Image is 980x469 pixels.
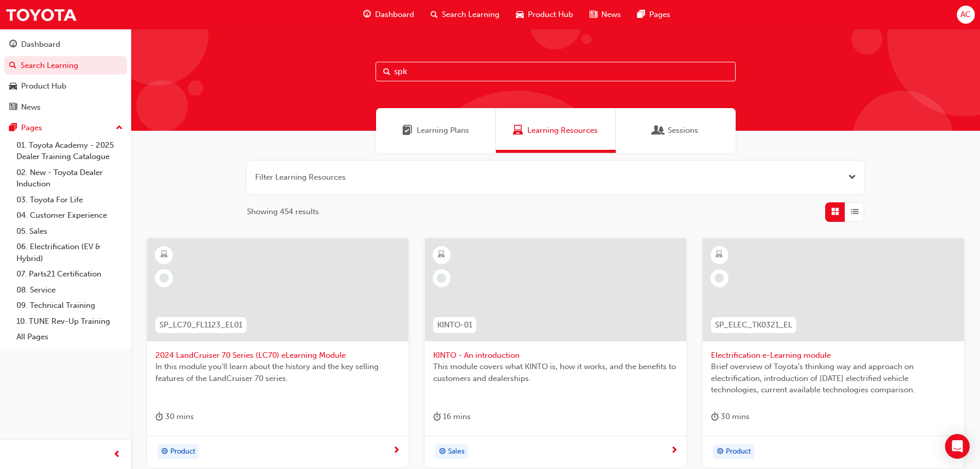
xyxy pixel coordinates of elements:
[438,248,445,262] span: learningResourceType_ELEARNING-icon
[653,125,664,136] span: Sessions
[711,350,956,361] span: Electrification e-Learning module
[715,273,724,283] span: learningRecordVerb_NONE-icon
[711,410,750,423] div: 30 mins
[12,329,127,345] a: All Pages
[375,9,414,21] span: Dashboard
[715,319,792,331] span: SP_ELEC_TK0321_EL
[601,9,621,21] span: News
[437,273,446,283] span: learningRecordVerb_NONE-icon
[5,3,77,26] img: Trak
[12,223,127,239] a: 05. Sales
[21,101,41,113] div: News
[4,118,127,137] button: Pages
[12,165,127,192] a: 02. New - Toyota Dealer Induction
[155,361,400,384] span: In this module you'll learn about the history and the key selling features of the LandCruiser 70 ...
[716,248,723,262] span: learningResourceType_ELEARNING-icon
[957,6,975,24] button: AC
[726,446,751,458] span: Product
[12,266,127,282] a: 07. Parts21 Certification
[616,108,736,153] a: SessionsSessions
[155,410,194,423] div: 30 mins
[513,125,523,136] span: Learning Resources
[383,66,390,78] span: Search
[12,239,127,266] a: 06. Electrification (EV & Hybrid)
[448,446,465,458] span: Sales
[442,9,500,21] span: Search Learning
[161,445,168,459] span: target-icon
[4,77,127,96] a: Product Hub
[508,4,581,25] a: car-iconProduct Hub
[12,314,127,329] a: 10. TUNE Rev-Up Training
[496,108,616,153] a: Learning ResourcesLearning Resources
[433,410,441,423] span: duration-icon
[9,61,16,71] span: search-icon
[433,361,678,384] span: This module covers what KINTO is, how it works, and the benefits to customers and dealerships.
[851,206,859,218] span: List
[4,33,127,118] button: DashboardSearch LearningProduct HubNews
[590,8,597,21] span: news-icon
[376,108,496,153] a: Learning PlansLearning Plans
[433,350,678,361] span: KINTO - An introduction
[433,410,471,423] div: 16 mins
[363,8,371,21] span: guage-icon
[21,80,66,92] div: Product Hub
[527,125,598,136] span: Learning Resources
[422,4,508,25] a: search-iconSearch Learning
[116,121,123,135] span: up-icon
[439,445,446,459] span: target-icon
[159,273,169,283] span: learningRecordVerb_NONE-icon
[637,8,645,21] span: pages-icon
[4,98,127,117] a: News
[155,410,163,423] span: duration-icon
[649,9,670,21] span: Pages
[960,9,971,21] span: AC
[247,206,319,218] span: Showing 454 results
[9,40,17,49] span: guage-icon
[12,282,127,298] a: 08. Service
[425,238,686,468] a: KINTO-01KINTO - An introductionThis module covers what KINTO is, how it works, and the benefits t...
[147,238,408,468] a: SP_LC70_FL1123_EL012024 LandCruiser 70 Series (LC70) eLearning ModuleIn this module you'll learn ...
[528,9,573,21] span: Product Hub
[703,238,964,468] a: SP_ELEC_TK0321_ELElectrification e-Learning moduleBrief overview of Toyota’s thinking way and app...
[376,62,736,81] input: Search...
[417,125,469,136] span: Learning Plans
[355,4,422,25] a: guage-iconDashboard
[12,298,127,314] a: 09. Technical Training
[629,4,679,25] a: pages-iconPages
[437,319,472,331] span: KINTO-01
[516,8,524,21] span: car-icon
[945,434,970,459] div: Open Intercom Messenger
[711,361,956,396] span: Brief overview of Toyota’s thinking way and approach on electrification, introduction of [DATE] e...
[12,137,127,165] a: 01. Toyota Academy - 2025 Dealer Training Catalogue
[21,122,42,134] div: Pages
[161,248,168,262] span: learningResourceType_ELEARNING-icon
[831,206,839,218] span: Grid
[4,35,127,54] a: Dashboard
[431,8,438,21] span: search-icon
[4,56,127,75] a: Search Learning
[113,448,121,461] span: prev-icon
[170,446,195,458] span: Product
[581,4,629,25] a: news-iconNews
[12,192,127,208] a: 03. Toyota For Life
[393,446,400,456] span: next-icon
[668,125,698,136] span: Sessions
[848,171,856,183] button: Open the filter
[9,124,17,133] span: pages-icon
[159,319,242,331] span: SP_LC70_FL1123_EL01
[670,446,678,456] span: next-icon
[9,103,17,112] span: news-icon
[12,207,127,223] a: 04. Customer Experience
[9,82,17,91] span: car-icon
[155,350,400,361] span: 2024 LandCruiser 70 Series (LC70) eLearning Module
[402,125,413,136] span: Learning Plans
[717,445,724,459] span: target-icon
[711,410,719,423] span: duration-icon
[21,39,60,50] div: Dashboard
